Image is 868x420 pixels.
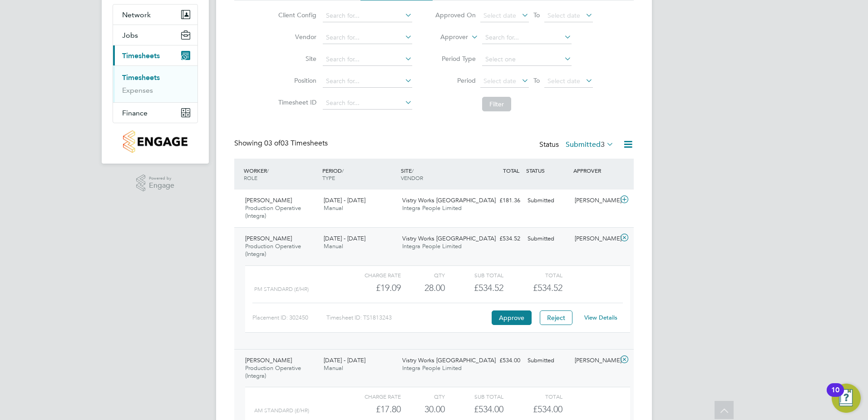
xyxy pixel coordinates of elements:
div: Submitted [524,353,571,368]
span: [PERSON_NAME] [245,196,292,204]
input: Search for... [482,31,572,44]
div: [PERSON_NAME] [571,231,618,246]
button: Reject [540,310,572,325]
span: Integra People Limited [402,242,462,250]
span: Powered by [149,175,174,182]
a: Expenses [122,86,153,95]
button: Network [113,5,197,25]
div: 10 [831,390,839,402]
span: Select date [483,11,516,20]
span: Timesheets [122,51,160,60]
span: / [412,167,414,174]
label: Site [276,55,316,63]
div: Submitted [524,193,571,208]
span: Manual [324,204,343,212]
span: Jobs [122,31,138,40]
input: Search for... [323,97,412,110]
span: [DATE] - [DATE] [324,196,365,204]
button: Finance [113,103,197,123]
div: QTY [401,391,445,402]
label: Vendor [276,33,316,41]
label: Submitted [566,140,614,149]
span: Finance [122,109,148,117]
span: / [342,167,344,174]
span: Network [122,10,151,19]
img: countryside-properties-logo-retina.png [123,130,187,153]
div: [PERSON_NAME] [571,193,618,208]
div: Sub Total [445,270,503,280]
input: Search for... [323,53,412,66]
div: Status [539,139,616,151]
span: / [267,167,269,174]
span: PM Standard (£/HR) [254,286,309,292]
span: £534.52 [533,282,562,293]
div: £534.52 [477,231,524,246]
span: Production Operative (Integra) [245,242,301,258]
span: Vistry Works [GEOGRAPHIC_DATA] [402,235,496,242]
span: 03 of [264,139,281,148]
button: Timesheets [113,45,197,65]
button: Jobs [113,25,197,45]
div: £19.09 [342,280,401,295]
label: Approver [427,33,468,42]
span: Manual [324,364,343,372]
a: Timesheets [122,73,160,82]
span: Integra People Limited [402,364,462,372]
input: Search for... [323,31,412,44]
span: Select date [483,77,516,85]
span: Production Operative (Integra) [245,204,301,220]
div: [PERSON_NAME] [571,353,618,368]
div: Charge rate [342,391,401,402]
div: Sub Total [445,391,503,402]
span: Engage [149,182,174,190]
span: To [531,75,542,86]
a: Powered byEngage [136,175,175,192]
span: Select date [547,77,580,85]
span: Manual [324,242,343,250]
label: Approved On [435,11,476,19]
div: Total [503,391,562,402]
a: Go to home page [113,130,198,153]
div: £534.00 [445,402,503,417]
div: 28.00 [401,280,445,295]
input: Search for... [323,75,412,88]
span: 3 [601,140,605,149]
div: STATUS [524,162,571,179]
span: ROLE [244,174,257,181]
span: £534.00 [533,404,562,415]
div: £181.36 [477,193,524,208]
span: TYPE [322,174,335,181]
button: Open Resource Center, 10 new notifications [832,384,861,413]
span: Production Operative (Integra) [245,364,301,380]
div: Total [503,270,562,280]
a: View Details [584,314,617,321]
div: Placement ID: 302450 [252,310,326,325]
input: Select one [482,53,572,66]
span: [PERSON_NAME] [245,356,292,364]
div: Showing [234,139,330,148]
label: Client Config [276,11,316,19]
div: PERIOD [320,162,399,186]
span: Select date [547,11,580,20]
div: Submitted [524,231,571,246]
button: Approve [492,310,532,325]
label: Position [276,76,316,85]
div: QTY [401,270,445,280]
input: Search for... [323,10,412,22]
span: [DATE] - [DATE] [324,235,365,242]
span: [DATE] - [DATE] [324,356,365,364]
div: WORKER [242,162,320,186]
div: £17.80 [342,402,401,417]
span: Vistry Works [GEOGRAPHIC_DATA] [402,356,496,364]
label: Period Type [435,55,476,63]
span: 03 Timesheets [264,139,328,148]
span: Vistry Works [GEOGRAPHIC_DATA] [402,196,496,204]
button: Filter [482,97,511,111]
span: [PERSON_NAME] [245,235,292,242]
span: To [531,9,542,21]
div: SITE [399,162,477,186]
div: Charge rate [342,270,401,280]
span: TOTAL [503,167,519,174]
div: £534.00 [477,353,524,368]
div: 30.00 [401,402,445,417]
